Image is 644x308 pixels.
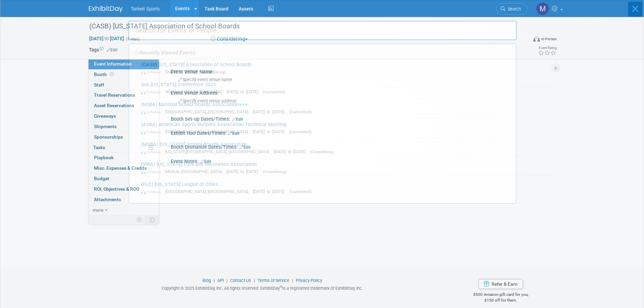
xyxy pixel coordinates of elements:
[138,78,512,98] a: AIA [US_STATE] Conference 2025 In-Person Wichita, [GEOGRAPHIC_DATA] [DATE] to [DATE] (Committed)
[165,109,252,114] span: [GEOGRAPHIC_DATA], [GEOGRAPHIC_DATA]
[165,189,252,194] span: [GEOGRAPHIC_DATA], [GEOGRAPHIC_DATA]
[310,149,334,154] span: (Considering)
[138,178,512,198] a: (FLC) [US_STATE] League of Cities In-Person [GEOGRAPHIC_DATA], [GEOGRAPHIC_DATA] [DATE] to [DATE]...
[141,70,164,74] span: In-Person
[138,58,512,78] a: (CASB) [US_STATE] Association of School Boards In-Person [DATE] to [DATE] (Considering)
[165,89,225,94] span: Wichita, [GEOGRAPHIC_DATA]
[165,129,252,134] span: [GEOGRAPHIC_DATA], [GEOGRAPHIC_DATA]
[141,190,164,194] span: In-Person
[141,130,164,134] span: In-Person
[165,169,225,174] span: Muncie, [GEOGRAPHIC_DATA]
[165,149,272,154] span: [US_STATE][GEOGRAPHIC_DATA], [GEOGRAPHIC_DATA]
[253,189,288,194] span: [DATE] to [DATE]
[141,90,164,94] span: In-Person
[263,169,287,174] span: (Considering)
[138,118,512,138] a: (ASBA) American Sports Builders Association Technical Meeting In-Person [GEOGRAPHIC_DATA], [GEOGR...
[138,138,512,158] a: (MSBA) [US_STATE] School Boards Association In-Person [US_STATE][GEOGRAPHIC_DATA], [GEOGRAPHIC_DA...
[274,149,309,154] span: [DATE] to [DATE]
[253,129,288,134] span: [DATE] to [DATE]
[141,110,164,114] span: In-Person
[133,44,512,58] div: Recently Viewed Events:
[263,90,285,94] span: (Committed)
[141,170,164,174] span: In-Person
[165,69,200,74] span: [DATE] to [DATE]
[226,89,261,94] span: [DATE] to [DATE]
[226,169,261,174] span: [DATE] to [DATE]
[289,189,312,194] span: (Committed)
[128,21,517,40] input: Search for Events or People...
[138,98,512,118] a: (NSBA) National School Boards Association In-Person [GEOGRAPHIC_DATA], [GEOGRAPHIC_DATA] [DATE] t...
[141,150,164,154] span: In-Person
[253,109,288,114] span: [DATE] to [DATE]
[201,70,225,74] span: (Considering)
[289,129,312,134] span: (Committed)
[138,158,512,178] a: (IPRA) [US_STATE] Park and Recreation Association In-Person Muncie, [GEOGRAPHIC_DATA] [DATE] to [...
[289,110,312,114] span: (Committed)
